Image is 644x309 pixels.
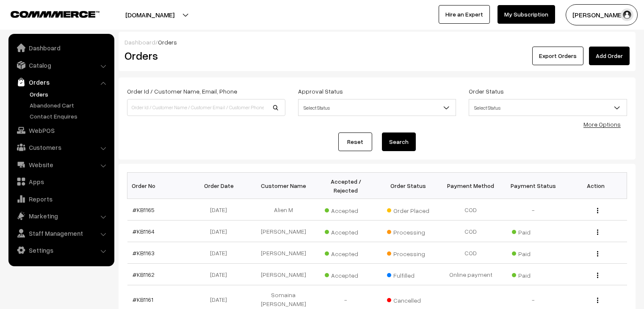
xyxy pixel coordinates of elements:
a: Dashboard [124,39,155,46]
input: Order Id / Customer Name / Customer Email / Customer Phone [127,99,285,116]
td: COD [439,242,502,264]
a: #KB1163 [133,249,155,257]
img: Menu [597,251,598,257]
a: Hire an Expert [439,5,490,24]
a: Orders [28,90,111,99]
a: Apps [11,174,111,189]
td: [PERSON_NAME] [252,242,315,264]
td: Alien M [252,199,315,221]
th: Customer Name [252,173,315,199]
a: Marketing [11,208,111,223]
span: Paid [512,247,554,258]
th: Order Date [190,173,252,199]
span: Select Status [298,99,456,116]
img: Menu [597,273,598,278]
a: Reports [11,191,111,207]
td: - [502,199,565,221]
label: Approval Status [298,87,343,96]
th: Action [564,173,627,199]
th: Payment Method [439,173,502,199]
label: Order Id / Customer Name, Email, Phone [127,87,237,96]
a: Reset [338,132,372,151]
span: Select Status [469,99,627,116]
span: Paid [512,226,554,237]
button: [PERSON_NAME]… [566,4,638,25]
span: Accepted [325,204,367,215]
th: Accepted / Rejected [315,173,377,199]
span: Processing [387,226,429,237]
a: Orders [11,74,111,90]
a: Settings [11,243,111,258]
img: Menu [597,229,598,235]
a: Website [11,157,111,172]
span: Select Status [469,100,627,115]
img: Menu [597,298,598,303]
a: COMMMERCE [11,8,85,19]
th: Order Status [377,173,440,199]
span: Processing [387,247,429,258]
img: Menu [597,208,598,213]
a: WebPOS [11,123,111,138]
a: #KB1165 [133,206,155,213]
a: More Options [583,121,621,128]
td: [DATE] [190,242,252,264]
h2: Orders [124,49,285,62]
td: [PERSON_NAME] [252,264,315,285]
span: Accepted [325,269,367,280]
td: Online payment [439,264,502,285]
td: [DATE] [190,221,252,242]
td: [DATE] [190,264,252,285]
span: Fulfilled [387,269,429,280]
a: My Subscription [498,5,555,24]
span: Order Placed [387,204,429,215]
button: [DOMAIN_NAME] [96,4,204,25]
span: Cancelled [387,294,429,305]
a: Contact Enquires [28,112,111,121]
th: Order No [127,173,190,199]
a: Add Order [589,47,630,65]
div: / [124,38,630,47]
span: Accepted [325,247,367,258]
td: COD [439,221,502,242]
a: Staff Management [11,226,111,241]
a: #KB1162 [133,271,155,278]
a: #KB1164 [133,228,155,235]
span: Accepted [325,226,367,237]
td: [PERSON_NAME] [252,221,315,242]
td: [DATE] [190,199,252,221]
label: Order Status [469,87,504,96]
button: Export Orders [532,47,583,65]
span: Select Status [299,100,456,115]
img: COMMMERCE [11,11,100,17]
span: Paid [512,269,554,280]
a: Dashboard [11,40,111,55]
td: COD [439,199,502,221]
button: Search [382,132,416,151]
a: #KB1161 [133,296,153,303]
span: Orders [158,39,177,46]
a: Customers [11,140,111,155]
a: Catalog [11,58,111,73]
th: Payment Status [502,173,565,199]
img: user [621,8,633,21]
a: Abandoned Cart [28,101,111,110]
